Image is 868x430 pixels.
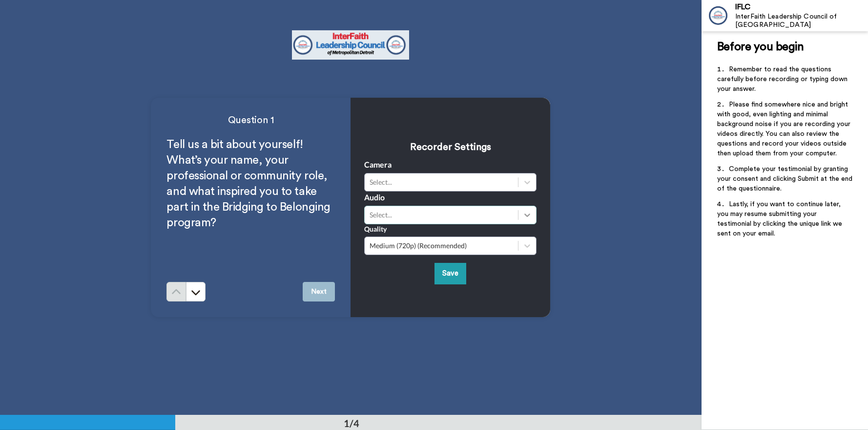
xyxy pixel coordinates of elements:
button: Save [434,263,466,284]
img: Profile Image [707,4,730,27]
h4: Question 1 [166,113,335,127]
span: Lastly, if you want to continue later, you may resume submitting your testimonial by clicking the... [717,201,844,237]
div: IFLC [735,2,868,12]
div: Select... [370,177,513,187]
span: Please find somewhere nice and bright with good, even lighting and minimal background noise if yo... [717,101,852,157]
span: Remember to read the questions carefully before recording or typing down your answer. [717,66,849,92]
span: Tell us a bit about yourself! What’s your name, your professional or community role, and what ins... [166,139,333,229]
label: Camera [364,159,392,171]
h3: Recorder Settings [364,140,537,154]
button: Next [303,282,335,301]
div: Medium (720p) (Recommended) [370,241,513,251]
div: 1/4 [328,416,375,430]
div: Select... [370,210,513,220]
div: InterFaith Leadership Council of [GEOGRAPHIC_DATA] [735,13,868,29]
label: Audio [364,192,385,203]
label: Quality [364,224,387,234]
span: Before you begin [717,41,804,53]
span: Complete your testimonial by granting your consent and clicking Submit at the end of the question... [717,166,854,192]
